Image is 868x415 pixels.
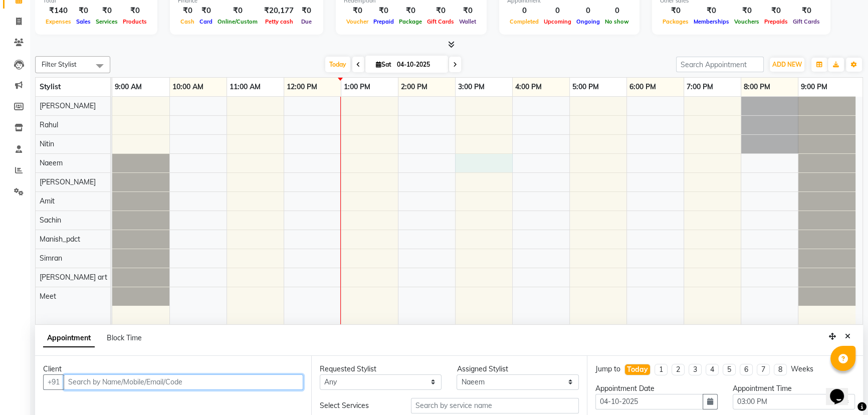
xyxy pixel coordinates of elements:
div: Client [43,364,303,374]
a: 4:00 PM [513,80,544,94]
span: Memberships [691,18,732,25]
a: 8:00 PM [741,80,773,94]
div: Weeks [791,364,813,374]
span: Voucher [344,18,371,25]
span: [PERSON_NAME] [40,177,96,186]
div: ₹20,177 [260,5,298,17]
a: 10:00 AM [170,80,206,94]
span: Naeem [40,158,63,167]
span: Package [396,18,424,25]
div: ₹0 [457,5,479,17]
a: 9:00 AM [112,80,144,94]
span: ADD NEW [772,61,802,68]
div: ₹0 [74,5,93,17]
span: Appointment [43,329,95,347]
div: Select Services [312,400,404,411]
div: ₹0 [120,5,149,17]
span: No show [602,18,631,25]
span: Products [120,18,149,25]
div: ₹0 [197,5,215,17]
input: Search by Name/Mobile/Email/Code [64,374,303,390]
span: Sales [74,18,93,25]
input: yyyy-mm-dd [595,394,703,409]
span: Due [299,18,314,25]
span: Vouchers [732,18,762,25]
a: 11:00 AM [227,80,263,94]
button: Close [840,329,855,344]
span: Packages [660,18,691,25]
div: ₹0 [344,5,371,17]
div: 0 [602,5,631,17]
div: Today [627,364,648,375]
a: 5:00 PM [570,80,601,94]
span: Amit [40,196,55,205]
div: ₹0 [215,5,260,17]
div: 0 [507,5,541,17]
div: ₹0 [424,5,457,17]
a: 3:00 PM [456,80,487,94]
span: Block Time [107,333,142,342]
span: Sat [373,61,394,68]
a: 12:00 PM [284,80,320,94]
span: Meet [40,292,56,301]
div: Assigned Stylist [457,364,579,374]
a: 2:00 PM [398,80,430,94]
li: 8 [774,364,787,375]
span: Gift Cards [790,18,822,25]
span: Expenses [43,18,74,25]
a: 1:00 PM [341,80,373,94]
div: ₹0 [691,5,732,17]
span: Completed [507,18,541,25]
div: 0 [574,5,602,17]
a: 6:00 PM [627,80,659,94]
span: Ongoing [574,18,602,25]
span: Cash [178,18,197,25]
input: Search Appointment [676,57,764,72]
iframe: chat widget [826,375,858,405]
li: 1 [655,364,668,375]
span: Today [325,57,350,72]
div: 0 [541,5,574,17]
span: Gift Cards [424,18,457,25]
span: [PERSON_NAME] art [40,273,107,282]
span: Prepaids [762,18,790,25]
span: Upcoming [541,18,574,25]
div: ₹0 [396,5,424,17]
div: ₹0 [732,5,762,17]
a: 9:00 PM [798,80,830,94]
div: Jump to [595,364,620,374]
a: 7:00 PM [684,80,716,94]
button: ADD NEW [770,58,804,72]
li: 3 [689,364,702,375]
div: ₹140 [43,5,74,17]
li: 7 [757,364,770,375]
span: Card [197,18,215,25]
div: ₹0 [178,5,197,17]
li: 5 [723,364,736,375]
span: Online/Custom [215,18,260,25]
div: Appointment Date [595,383,718,394]
li: 4 [706,364,719,375]
div: ₹0 [93,5,120,17]
div: ₹0 [371,5,396,17]
input: 2025-10-04 [394,57,444,72]
li: 6 [740,364,753,375]
span: [PERSON_NAME] [40,101,96,110]
div: ₹0 [762,5,790,17]
div: Appointment Time [733,383,855,394]
button: +91 [43,374,64,390]
span: Services [93,18,120,25]
span: Sachin [40,216,61,225]
span: Stylist [40,82,61,91]
span: Prepaid [371,18,396,25]
span: Nitin [40,139,54,148]
input: Search by service name [411,398,579,413]
span: Simran [40,254,62,263]
span: Filter Stylist [42,60,77,68]
div: ₹0 [790,5,822,17]
span: Rahul [40,120,58,129]
div: ₹0 [660,5,691,17]
span: Petty cash [263,18,296,25]
div: Requested Stylist [320,364,442,374]
div: ₹0 [298,5,315,17]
